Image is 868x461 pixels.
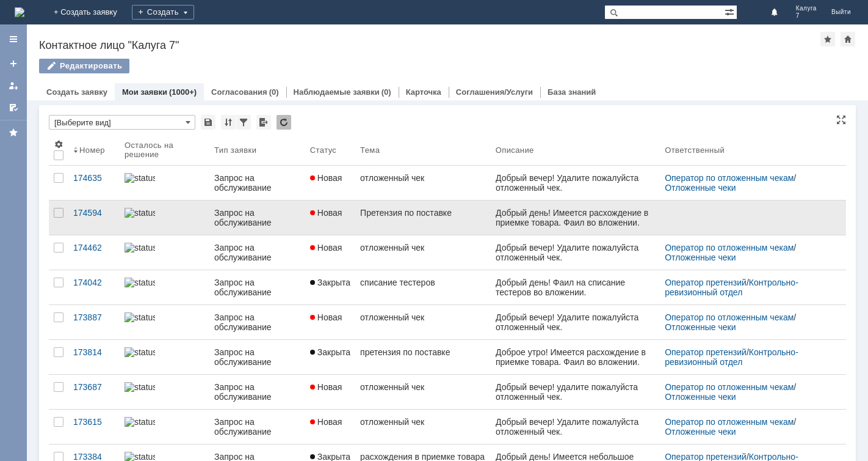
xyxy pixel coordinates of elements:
img: statusbar-100 (1).png [125,173,155,183]
img: statusbar-100 (1).png [125,382,155,392]
a: Новая [305,410,355,444]
a: Мои заявки [122,87,167,97]
a: statusbar-100 (1).png [120,340,209,374]
th: Ответственный [660,135,836,166]
div: претензия по поставке [360,347,486,357]
a: списание тестеров [355,270,491,304]
a: Согласования [211,87,267,97]
div: Экспорт списка [256,115,271,130]
img: statusbar-100 (1).png [125,347,155,357]
a: 174462 [68,235,120,270]
div: Осталось на решение [125,141,195,159]
a: отложенный чек [355,166,491,200]
a: statusbar-100 (1).png [120,235,209,270]
a: 173814 [68,340,120,374]
a: statusbar-100 (1).png [120,375,209,409]
a: statusbar-60 (1).png [120,201,209,235]
div: Запрос на обслуживание [214,312,300,332]
span: Новая [310,243,342,253]
div: 173887 [73,312,115,322]
a: Перейти на домашнюю страницу [15,7,24,17]
div: Запрос на обслуживание [214,278,300,297]
div: отложенный чек [360,417,486,427]
a: Новая [305,166,355,200]
a: отложенный чек [355,235,491,270]
a: Запрос на обслуживание [209,410,305,444]
a: Контрольно-ревизионный отдел [665,278,798,297]
div: отложенный чек [360,173,486,183]
a: Оператор по отложенным чекам [665,417,794,427]
div: 173687 [73,382,115,392]
div: / [665,347,831,367]
a: Создать заявку [4,54,23,73]
a: Запрос на обслуживание [209,375,305,409]
span: Калуга [796,5,817,12]
div: (0) [269,87,279,97]
th: Тема [355,135,491,166]
th: Тип заявки [209,135,305,166]
div: На всю страницу [836,115,846,125]
div: Обновлять список [277,115,291,130]
a: Запрос на обслуживание [209,340,305,374]
a: Оператор по отложенным чекам [665,243,794,253]
div: Фильтрация... [236,115,251,130]
a: statusbar-15 (1).png [120,270,209,304]
div: Описание [496,146,534,155]
div: 174635 [73,173,115,183]
div: Тема [360,146,380,155]
a: Карточка [406,87,441,97]
th: Номер [68,135,120,166]
a: Отложенные чеки [665,183,736,193]
a: Запрос на обслуживание [209,201,305,235]
span: Закрыта [310,278,350,287]
span: Закрыта [310,347,350,357]
img: statusbar-15 (1).png [125,278,155,287]
div: Номер [79,146,105,155]
a: Оператор по отложенным чекам [665,173,794,183]
span: Расширенный поиск [725,6,737,17]
a: 173687 [68,375,120,409]
div: (1000+) [169,87,197,97]
div: отложенный чек [360,243,486,253]
div: отложенный чек [360,382,486,392]
div: Контактное лицо "Калуга 7" [39,39,820,51]
span: Настройки [54,139,63,149]
img: statusbar-100 (1).png [125,243,155,253]
div: Запрос на обслуживание [214,243,300,262]
a: 174635 [68,166,120,200]
span: Новая [310,417,342,427]
a: Новая [305,201,355,235]
a: Запрос на обслуживание [209,270,305,304]
a: Наблюдаемые заявки [294,87,380,97]
a: Контрольно-ревизионный отдел [665,347,798,367]
a: statusbar-100 (1).png [120,166,209,200]
img: statusbar-100 (1).png [125,312,155,322]
a: отложенный чек [355,375,491,409]
span: Новая [310,173,342,183]
div: / [665,417,831,437]
a: Создать заявку [46,87,107,97]
a: отложенный чек [355,305,491,339]
a: Соглашения/Услуги [456,87,533,97]
a: 174594 [68,201,120,235]
div: Запрос на обслуживание [214,347,300,367]
div: (0) [382,87,391,97]
a: statusbar-100 (1).png [120,305,209,339]
div: 174042 [73,278,115,287]
a: База знаний [548,87,596,97]
div: / [665,243,831,262]
a: Закрыта [305,270,355,304]
a: Оператор претензий [665,347,747,357]
a: Отложенные чеки [665,253,736,262]
div: / [665,382,831,402]
div: Претензия по поставке [360,208,486,218]
a: Претензия по поставке [355,201,491,235]
span: Новая [310,382,342,392]
a: Отложенные чеки [665,392,736,402]
th: Осталось на решение [120,135,209,166]
div: 173615 [73,417,115,427]
div: Статус [310,146,336,155]
a: Закрыта [305,340,355,374]
div: 174594 [73,208,115,218]
a: Оператор претензий [665,278,747,287]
